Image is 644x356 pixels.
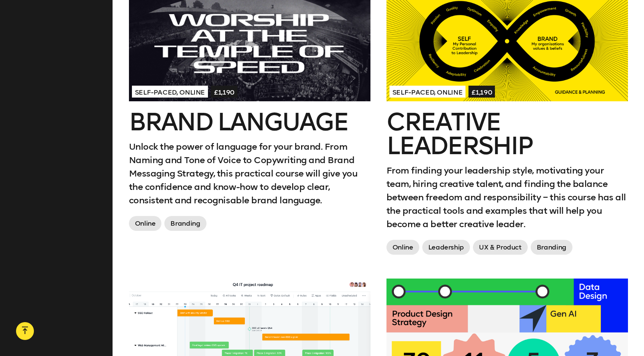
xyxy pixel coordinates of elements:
span: Leadership [422,240,470,255]
span: £1,190 [211,86,237,98]
p: Unlock the power of language for your brand. From Naming and Tone of Voice to Copywriting and Bra... [129,140,370,207]
span: Branding [531,240,572,255]
h2: Brand Language [129,110,370,134]
p: From finding your leadership style, motivating your team, hiring creative talent, and finding the... [386,164,628,231]
span: UX & Product [473,240,528,255]
span: £1,190 [468,86,495,98]
span: Online [129,216,162,231]
span: Online [386,240,419,255]
span: Branding [164,216,206,231]
span: Self-paced, Online [389,86,466,98]
h2: Creative Leadership [386,110,628,158]
span: Self-paced, Online [132,86,208,98]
